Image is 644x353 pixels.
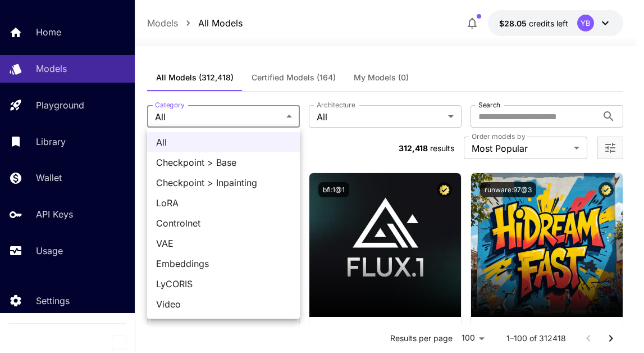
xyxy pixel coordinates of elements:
span: Checkpoint > Inpainting [156,176,291,189]
span: Controlnet [156,216,291,230]
span: Video [156,297,291,311]
span: LyCORIS [156,277,291,291]
span: Checkpoint > Base [156,156,291,169]
span: All [156,135,291,149]
span: Embeddings [156,257,291,270]
span: LoRA [156,196,291,210]
span: VAE [156,237,291,250]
